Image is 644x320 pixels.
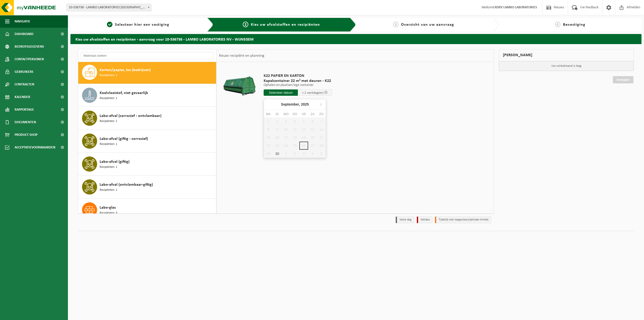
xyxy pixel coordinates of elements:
[100,188,117,193] span: Recipiënten: 1
[100,90,148,96] span: Koelvloeistof, niet gevaarlijk
[273,150,281,158] div: 30
[302,91,324,94] span: + 2 werkdag(en)
[78,199,216,221] button: Labo-glas Recipiënten: 3
[264,83,332,87] p: Ophalen en plaatsen lege container
[78,107,216,130] button: Labo-afval (corrosief - ontvlambaar) Recipiënten: 1
[78,84,216,107] button: Koelvloeistof, niet gevaarlijk Recipiënten: 1
[78,176,216,199] button: Labo-afval (ontvlambaar-giftig) Recipiënten: 1
[100,136,148,142] span: Labo-afval (giftig - corrosief)
[499,61,634,71] p: Uw winkelmand is leeg
[555,22,560,27] span: 4
[396,216,414,223] li: Vaste dag
[100,113,162,119] span: Labo-afval (corrosief - ontvlambaar)
[78,153,216,176] button: Labo-afval (giftig) Recipiënten: 1
[273,112,281,117] div: di
[15,129,37,141] span: Product Shop
[78,130,216,153] button: Labo-afval (giftig - corrosief) Recipiënten: 1
[78,61,216,84] button: Karton/papier, los (bedrijven) Recipiënten: 1
[15,78,34,91] span: Contracten
[264,112,273,117] div: ma
[301,103,309,106] i: 2025
[493,6,537,9] strong: C4DRV LAMBO LABORATORIES
[15,53,44,66] span: Contactpersonen
[291,112,299,117] div: do
[613,76,633,83] a: Doorgaan
[243,22,248,27] span: 2
[308,112,317,117] div: za
[100,67,151,73] span: Karton/papier, los (bedrijven)
[15,103,34,116] span: Rapportage
[563,23,585,27] span: Bevestiging
[499,49,634,61] div: [PERSON_NAME]
[100,119,117,124] span: Recipiënten: 1
[417,216,432,223] li: Holiday
[299,150,308,158] div: 3
[264,78,332,83] span: Kapelcontainer 22 m³ met deuren - K22
[100,142,117,147] span: Recipiënten: 1
[264,89,298,96] input: Selecteer datum
[15,66,33,78] span: Gebruikers
[100,96,117,101] span: Recipiënten: 1
[279,100,311,108] div: September,
[70,34,641,44] h2: Kies uw afvalstoffen en recipiënten - aanvraag voor 10-536736 - LAMBO LABORATORIES NV - WIJNEGEM
[393,22,398,27] span: 3
[317,112,326,117] div: zo
[15,141,55,154] span: Acceptatievoorwaarden
[217,49,267,62] div: Keuze recipiënt en planning
[264,73,332,78] span: K22 PAPIER EN KARTON
[66,4,151,11] span: 10-536736 - LAMBO LABORATORIES NV - WIJNEGEM
[100,159,130,165] span: Labo-afval (giftig)
[100,211,117,215] span: Recipiënten: 3
[308,150,317,158] div: 4
[15,40,44,53] span: Bedrijfsgegevens
[15,91,30,103] span: Kalender
[81,52,214,59] input: Materiaal zoeken
[282,112,291,117] div: wo
[100,182,153,188] span: Labo-afval (ontvlambaar-giftig)
[435,216,491,223] li: Tijdelijk niet toegestaan/période limitée
[100,165,117,170] span: Recipiënten: 1
[100,205,116,211] span: Labo-glas
[15,28,33,40] span: Dashboard
[401,23,454,27] span: Overzicht van uw aanvraag
[282,150,291,158] div: 1
[100,73,117,78] span: Recipiënten: 1
[15,116,36,129] span: Documenten
[15,15,30,28] span: Navigatie
[73,22,203,28] a: 1Selecteer hier een vestiging
[317,150,326,158] div: 5
[67,4,151,11] span: 10-536736 - LAMBO LABORATORIES NV - WIJNEGEM
[107,22,112,27] span: 1
[115,23,169,27] span: Selecteer hier een vestiging
[299,112,308,117] div: vr
[251,23,320,27] span: Kies uw afvalstoffen en recipiënten
[291,150,299,158] div: 2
